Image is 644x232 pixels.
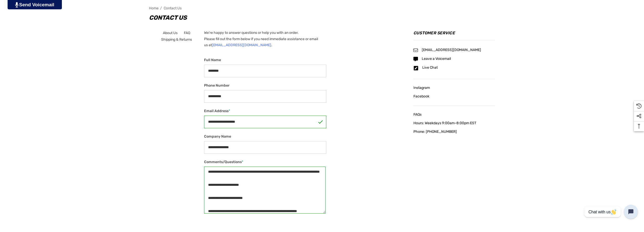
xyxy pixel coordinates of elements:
svg: Top [634,124,644,129]
a: [EMAIL_ADDRESS][DOMAIN_NAME] [212,43,271,47]
a: FAQ [184,30,190,36]
label: Phone Number [204,82,326,89]
a: Instagram [413,85,495,91]
p: We're happy to answer questions or help you with an order. Please fill out the form below if you ... [204,30,326,48]
span: About Us [163,31,178,35]
a: Shipping & Returns [161,36,192,43]
svg: Recently Viewed [636,104,641,109]
img: PjwhLS0gR2VuZXJhdG9yOiBHcmF2aXQuaW8gLS0+PHN2ZyB4bWxucz0iaHR0cDovL3d3dy53My5vcmcvMjAwMC9zdmciIHhtb... [15,2,18,8]
a: Home [149,6,159,10]
label: Email Address [204,108,326,114]
a: About Us [163,30,178,36]
span: Instagram [413,86,430,90]
span: FAQs [413,112,422,117]
a: Live Chat [422,66,438,70]
span: [EMAIL_ADDRESS][DOMAIN_NAME] [422,48,481,52]
svg: Icon Email [413,48,418,53]
label: Full Name [204,57,326,63]
nav: Breadcrumb [149,4,495,13]
span: Hours: Weekdays 9:00am-8:00pm EST [413,121,476,125]
label: Comments/Questions [204,159,326,165]
a: Leave a Voicemail [422,57,451,61]
svg: Icon Email [413,66,418,71]
a: Facebook [413,93,495,100]
span: Shipping & Returns [161,37,192,42]
label: Company Name [204,133,326,140]
a: Phone: [PHONE_NUMBER] [413,128,495,135]
a: Hours: Weekdays 9:00am-8:00pm EST [413,120,495,126]
svg: Social Media [636,114,641,119]
svg: Icon Email [413,57,418,61]
a: Contact Us [164,6,182,10]
span: Phone: [PHONE_NUMBER] [413,130,457,134]
h1: Contact Us [149,13,495,23]
span: FAQ [184,31,190,35]
a: FAQs [413,111,495,118]
h4: Customer Service [413,30,495,40]
a: [EMAIL_ADDRESS][DOMAIN_NAME] [422,48,481,52]
span: Facebook [413,94,429,98]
